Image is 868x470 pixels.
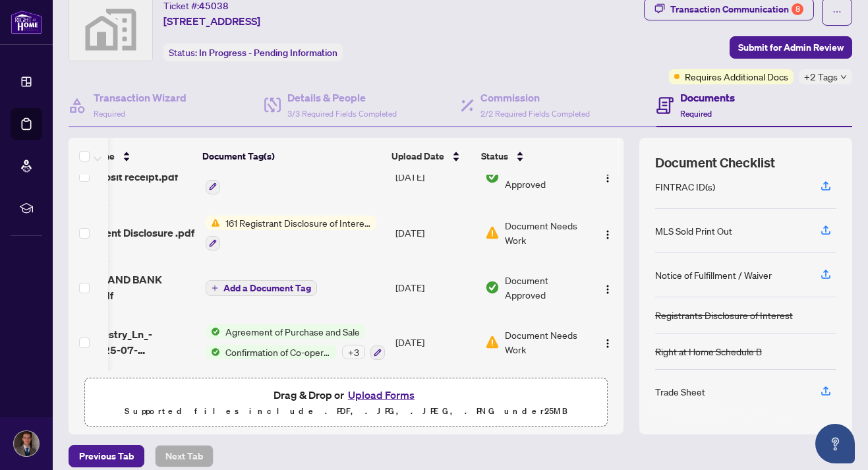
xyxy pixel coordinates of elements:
span: Requires Additional Docs [685,69,788,84]
button: Add a Document Tag [206,279,317,296]
span: +2 Tags [804,69,838,84]
button: Upload Forms [344,386,419,403]
img: Logo [602,229,613,240]
span: Required [680,109,712,119]
span: Document Checklist [655,154,775,172]
img: Status Icon [206,324,220,339]
th: (7) File Name [52,138,197,175]
img: Document Status [485,335,500,349]
div: Right at Home Schedule B [655,344,762,359]
h4: Transaction Wizard [94,90,187,105]
td: [DATE] [390,205,480,262]
td: [DATE] [390,314,480,370]
img: Logo [602,338,613,349]
span: Agreement of Purchase and Sale [220,324,365,339]
button: Logo [597,222,618,243]
img: Logo [602,173,613,183]
div: FINTRAC ID(s) [655,179,715,194]
button: Add a Document Tag [206,280,317,296]
img: logo [11,10,42,34]
span: Required [94,109,125,119]
img: Status Icon [206,345,220,359]
img: Document Status [485,225,500,240]
span: plus [212,285,218,291]
p: Supported files include .PDF, .JPG, .JPEG, .PNG under 25 MB [93,403,599,419]
span: Confirmation of Co-operation and Representation—Buyer/Seller [220,345,337,359]
div: Trade Sheet [655,384,705,399]
img: Logo [602,284,613,295]
button: Submit for Admin Review [730,36,852,59]
span: 2/2 Required Fields Completed [480,109,590,119]
button: Open asap [815,424,855,463]
th: Upload Date [386,138,476,175]
span: Amendment Disclosure .pdf [61,225,194,241]
span: 607_Tapestry_Ln_-_final_2025-07-19_20_04_46__1_.pdf [61,326,195,358]
button: Logo [597,277,618,298]
span: In Progress - Pending Information [199,47,337,59]
th: Document Tag(s) [197,138,386,175]
button: Logo [597,166,618,187]
h4: Commission [480,90,590,105]
span: Add a Document Tag [223,283,311,293]
span: Drag & Drop orUpload FormsSupported files include .PDF, .JPG, .JPEG, .PNG under25MB [85,378,607,427]
span: Document Needs Work [505,218,587,247]
span: 161 Registrant Disclosure of Interest - Disposition ofProperty [220,216,376,230]
div: Notice of Fulfillment / Waiver [655,268,772,282]
img: Status Icon [206,216,220,230]
span: 3/3 Required Fields Completed [287,109,397,119]
button: Next Tab [155,445,214,467]
button: Previous Tab [69,445,144,467]
img: Profile Icon [14,431,39,456]
span: ellipsis [832,7,842,16]
span: Previous Tab [79,446,134,467]
h4: Documents [680,90,735,105]
button: Logo [597,332,618,353]
div: + 3 [342,345,365,359]
img: Document Status [485,280,500,295]
span: RAH deposit receipt.pdf [61,169,178,185]
span: [STREET_ADDRESS] [163,13,260,29]
td: [DATE] [390,148,480,205]
span: Drag & Drop or [274,386,419,403]
button: Status IconRight at Home Deposit Receipt [206,159,357,194]
div: Status: [163,44,343,61]
div: MLS Sold Print Out [655,223,732,238]
h4: Details & People [287,90,397,105]
span: Upload Date [391,149,444,163]
div: Registrants Disclosure of Interest [655,308,793,322]
td: [DATE] [390,261,480,314]
button: Status Icon161 Registrant Disclosure of Interest - Disposition ofProperty [206,216,376,251]
span: Document Approved [505,162,587,191]
span: down [840,74,847,80]
div: 8 [792,3,803,15]
span: RBC SLIP AND BANK DRAFT.pdf [61,272,195,303]
button: Status IconAgreement of Purchase and SaleStatus IconConfirmation of Co-operation and Representati... [206,324,385,360]
span: Submit for Admin Review [738,37,844,58]
th: Status [476,138,588,175]
span: Document Needs Work [505,328,587,357]
img: Document Status [485,169,500,184]
span: Document Approved [505,273,587,302]
span: Status [481,149,508,163]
